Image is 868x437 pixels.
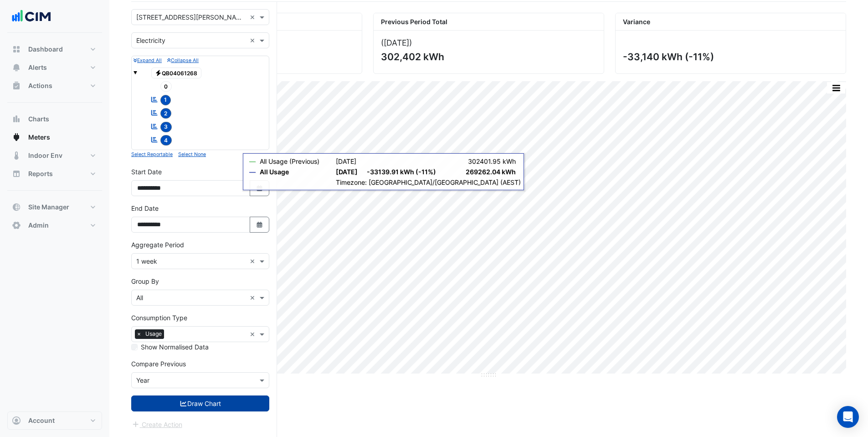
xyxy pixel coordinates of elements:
[167,56,199,64] button: Collapse All
[12,81,21,90] app-icon: Actions
[7,128,102,146] button: Meters
[28,45,63,54] span: Dashboard
[250,329,257,339] span: Clear
[28,416,55,425] span: Account
[28,169,53,178] span: Reports
[150,109,159,117] fa-icon: Reportable
[131,151,173,157] small: Select Reportable
[28,221,49,230] span: Admin
[28,133,50,142] span: Meters
[827,82,845,94] button: More Options
[12,221,21,230] app-icon: Admin
[7,40,102,58] button: Dashboard
[178,151,206,157] small: Select None
[7,58,102,77] button: Alerts
[12,169,21,178] app-icon: Reports
[131,276,159,286] label: Group By
[11,7,52,26] img: Company Logo
[151,68,202,78] span: QB04061268
[131,150,173,158] button: Select Reportable
[131,313,187,323] label: Consumption Type
[167,57,199,63] small: Collapse All
[12,133,21,142] app-icon: Meters
[28,63,47,72] span: Alerts
[143,329,164,338] span: Usage
[7,77,102,95] button: Actions
[256,184,264,192] fa-icon: Select Date
[160,81,172,92] span: 0
[250,256,257,266] span: Clear
[150,122,159,130] fa-icon: Reportable
[131,359,186,369] label: Compare Previous
[178,150,206,158] button: Select None
[28,114,49,124] span: Charts
[135,329,143,338] span: ×
[381,51,595,62] div: 302,402 kWh
[160,108,172,119] span: 2
[381,38,596,47] div: ([DATE] )
[134,57,162,63] small: Expand All
[150,136,159,144] fa-icon: Reportable
[12,114,21,124] app-icon: Charts
[256,221,264,229] fa-icon: Select Date
[12,63,21,72] app-icon: Alerts
[7,165,102,183] button: Reports
[7,216,102,234] button: Admin
[7,110,102,128] button: Charts
[250,293,257,302] span: Clear
[7,411,102,430] button: Account
[160,135,172,146] span: 4
[131,395,269,411] button: Draw Chart
[12,151,21,160] app-icon: Indoor Env
[131,240,184,250] label: Aggregate Period
[160,95,171,105] span: 1
[134,56,162,64] button: Expand All
[28,151,62,160] span: Indoor Env
[7,146,102,165] button: Indoor Env
[28,203,69,212] span: Site Manager
[28,81,52,90] span: Actions
[12,203,21,212] app-icon: Site Manager
[623,51,837,62] div: -33,140 kWh (-11%)
[7,198,102,216] button: Site Manager
[837,406,859,428] div: Open Intercom Messenger
[131,203,159,213] label: End Date
[131,420,183,427] app-escalated-ticket-create-button: Please draw the charts first
[141,342,209,352] label: Show Normalised Data
[250,36,257,45] span: Clear
[616,13,846,31] div: Variance
[160,122,172,132] span: 3
[150,95,159,103] fa-icon: Reportable
[155,69,162,76] fa-icon: Electricity
[374,13,604,31] div: Previous Period Total
[131,167,162,177] label: Start Date
[250,12,257,22] span: Clear
[12,45,21,54] app-icon: Dashboard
